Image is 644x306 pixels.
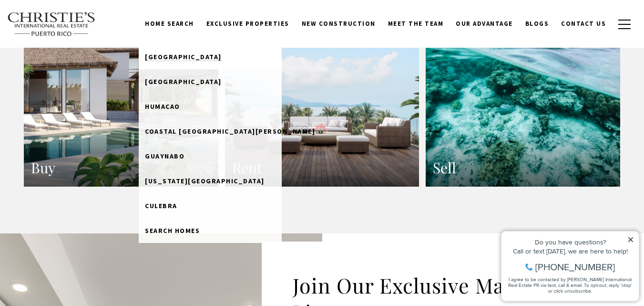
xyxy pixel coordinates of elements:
h3: Sell [433,158,613,177]
span: Search Homes [145,226,200,235]
a: Blogs [519,15,555,33]
span: Culebra [145,201,177,210]
button: button [612,11,637,38]
div: Do you have questions? [10,21,138,28]
span: [PHONE_NUMBER] [39,45,119,54]
a: Our Advantage [450,15,519,33]
a: search [139,218,282,243]
span: Humacao [145,102,180,111]
div: Call or text [DATE], we are here to help! [10,31,138,37]
span: I agree to be contacted by [PERSON_NAME] International Real Estate PR via text, call & email. To ... [12,59,136,77]
img: Christie's International Real Estate text transparent background [7,12,96,37]
span: [GEOGRAPHIC_DATA] [145,53,222,61]
span: Blogs [525,20,549,28]
a: Dorado Beach [139,44,282,69]
a: Home Search [139,15,200,33]
span: [GEOGRAPHIC_DATA] [145,77,222,86]
a: Coastal San Juan [139,119,282,144]
a: New Construction [296,15,382,33]
a: Meet the Team [382,15,450,33]
span: [US_STATE][GEOGRAPHIC_DATA] [145,177,265,185]
span: New Construction [302,20,376,28]
a: Humacao [139,94,282,119]
span: Contact Us [561,20,606,28]
a: Puerto Rico West Coast [139,169,282,193]
span: Exclusive Properties [206,20,289,28]
a: Rio Grande [139,69,282,94]
a: Culebra [139,193,282,218]
span: Coastal [GEOGRAPHIC_DATA][PERSON_NAME] [145,127,315,136]
span: Our Advantage [456,20,513,28]
span: Guaynabo [145,152,184,160]
a: Guaynabo [139,144,282,169]
a: Exclusive Properties [200,15,296,33]
h3: Rent [232,158,412,177]
h3: Buy [31,158,211,177]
